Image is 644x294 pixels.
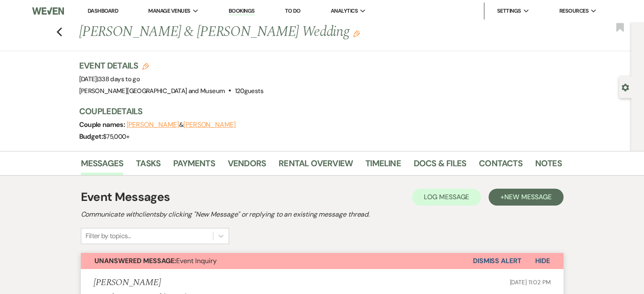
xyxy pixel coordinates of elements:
span: 120 guests [235,87,263,95]
button: Open lead details [622,83,629,91]
div: Filter by topics... [86,231,131,241]
span: Event Inquiry [94,256,217,265]
span: Analytics [331,7,358,15]
a: Messages [81,157,124,175]
a: To Do [285,7,301,14]
h3: Event Details [79,60,263,71]
button: Dismiss Alert [473,253,522,269]
button: Hide [522,253,564,269]
button: Edit [353,30,360,37]
span: Budget: [79,132,103,141]
span: Resources [559,7,589,15]
span: [DATE] [79,75,140,83]
a: Timeline [365,157,401,175]
a: Dashboard [88,7,118,14]
h5: [PERSON_NAME] [94,278,161,288]
h3: Couple Details [79,105,553,117]
h1: [PERSON_NAME] & [PERSON_NAME] Wedding [79,22,459,42]
span: New Message [504,192,551,201]
span: $75,000+ [103,132,129,141]
strong: Unanswered Message: [94,256,176,265]
img: Weven Logo [32,2,64,20]
span: [PERSON_NAME][GEOGRAPHIC_DATA] and Museum [79,87,225,95]
a: Rental Overview [279,157,353,175]
a: Payments [173,157,215,175]
span: 338 days to go [98,75,140,83]
span: Log Message [424,192,469,201]
button: Log Message [412,189,481,206]
span: [DATE] 11:02 PM [510,278,551,286]
span: Hide [535,256,550,265]
a: Notes [535,157,562,175]
button: +New Message [489,189,563,206]
a: Docs & Files [414,157,466,175]
button: Unanswered Message:Event Inquiry [81,253,473,269]
button: [PERSON_NAME] [183,121,236,128]
h2: Communicate with clients by clicking "New Message" or replying to an existing message thread. [81,209,564,220]
h1: Event Messages [81,188,170,206]
button: [PERSON_NAME] [127,121,179,128]
span: Manage Venues [148,7,190,15]
span: Couple names: [79,120,127,129]
span: & [127,121,236,129]
a: Contacts [479,157,522,175]
span: Settings [497,7,521,15]
span: | [97,75,140,83]
a: Bookings [229,7,255,15]
a: Tasks [136,157,160,175]
a: Vendors [228,157,266,175]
